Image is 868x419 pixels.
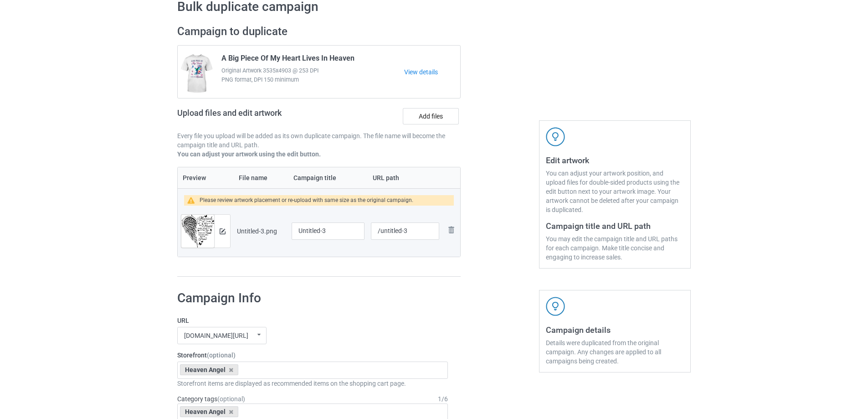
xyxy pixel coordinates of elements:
span: PNG format, DPI 150 minimum [221,75,404,84]
h2: Campaign to duplicate [177,25,461,39]
th: Preview [178,167,234,188]
img: svg+xml;base64,PD94bWwgdmVyc2lvbj0iMS4wIiBlbmNvZGluZz0iVVRGLTgiPz4KPHN2ZyB3aWR0aD0iNDJweCIgaGVpZ2... [546,297,565,316]
th: File name [234,167,288,188]
div: Please review artwork placement or re-upload with same size as the original campaign. [200,195,413,206]
div: You can adjust your artwork position, and upload files for double-sided products using the edit b... [546,169,684,214]
div: [DOMAIN_NAME][URL] [184,332,248,339]
img: svg+xml;base64,PD94bWwgdmVyc2lvbj0iMS4wIiBlbmNvZGluZz0iVVRGLTgiPz4KPHN2ZyB3aWR0aD0iMTRweCIgaGVpZ2... [220,228,226,234]
label: Category tags [177,394,245,403]
span: (optional) [207,352,236,359]
h3: Campaign details [546,325,684,335]
th: Campaign title [288,167,368,188]
h3: Edit artwork [546,155,684,166]
label: URL [177,316,448,325]
div: 1 / 6 [438,394,448,403]
img: svg+xml;base64,PD94bWwgdmVyc2lvbj0iMS4wIiBlbmNvZGluZz0iVVRGLTgiPz4KPHN2ZyB3aWR0aD0iMjhweCIgaGVpZ2... [446,224,457,235]
span: (optional) [217,395,245,403]
p: Every file you upload will be added as its own duplicate campaign. The file name will become the ... [177,131,461,150]
th: URL path [368,167,442,188]
label: Storefront [177,351,448,360]
img: original.png [181,215,214,248]
label: Add files [403,108,459,124]
h1: Campaign Info [177,290,448,306]
div: Heaven Angel [180,406,238,417]
span: A Big Piece Of My Heart Lives In Heaven [221,54,354,66]
div: You may edit the campaign title and URL paths for each campaign. Make title concise and engaging ... [546,234,684,262]
span: Original Artwork 3535x4903 @ 253 DPI [221,66,404,75]
h2: Upload files and edit artwork [177,108,347,125]
div: Heaven Angel [180,364,238,375]
a: View details [404,67,460,77]
b: You can adjust your artwork using the edit button. [177,150,321,158]
div: Storefront items are displayed as recommended items on the shopping cart page. [177,379,448,388]
img: svg+xml;base64,PD94bWwgdmVyc2lvbj0iMS4wIiBlbmNvZGluZz0iVVRGLTgiPz4KPHN2ZyB3aWR0aD0iNDJweCIgaGVpZ2... [546,127,565,146]
img: warning [187,197,200,204]
div: Untitled-3.png [237,227,285,236]
h3: Campaign title and URL path [546,221,684,231]
div: Details were duplicated from the original campaign. Any changes are applied to all campaigns bein... [546,338,684,366]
